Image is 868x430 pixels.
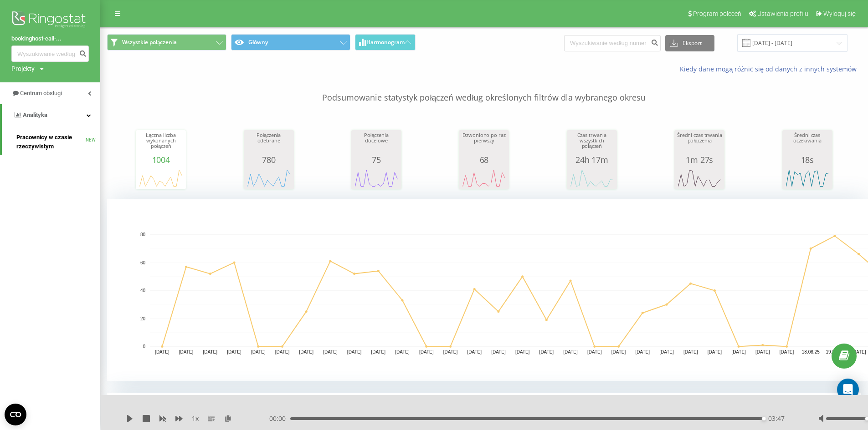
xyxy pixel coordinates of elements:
span: 03:47 [768,414,785,423]
span: Analityka [23,111,47,118]
text: [DATE] [683,349,698,354]
text: [DATE] [443,349,458,354]
div: 1m 27s [677,155,722,164]
text: [DATE] [371,349,386,354]
button: Open CMP widget [5,404,26,425]
text: 80 [140,232,146,237]
text: [DATE] [395,349,410,354]
text: [DATE] [539,349,554,354]
text: [DATE] [155,349,169,354]
div: 24h 17m [569,155,615,164]
button: Wszystkie połączenia [107,34,226,51]
span: Ustawienia profilu [757,10,808,17]
text: [DATE] [347,349,362,354]
button: Harmonogram [355,34,416,51]
text: [DATE] [275,349,290,354]
div: 68 [461,155,507,164]
text: [DATE] [491,349,506,354]
text: 19.08.25 [826,349,844,354]
text: 60 [140,260,146,265]
svg: A chart. [138,164,184,192]
text: 40 [140,288,146,293]
div: Średni czas oczekiwania [785,132,830,155]
a: Analityka [2,104,100,126]
text: [DATE] [731,349,746,354]
span: Centrum obsługi [20,90,62,96]
div: Accessibility label [762,417,765,420]
div: Połączenia odebrane [246,132,292,155]
a: bookinghost-call-... [11,34,89,43]
text: [DATE] [251,349,266,354]
div: Łączna liczba wykonanych połączeń [138,132,184,155]
text: [DATE] [852,349,866,354]
text: 18.08.25 [802,349,820,354]
svg: A chart. [246,164,292,192]
div: Połączenia docelowe [354,132,399,155]
span: 1 x [192,414,199,423]
span: Harmonogram [366,39,405,46]
div: Średni czas trwania połączenia [677,132,722,155]
span: Program poleceń [693,10,741,17]
div: 780 [246,155,292,164]
div: 75 [354,155,399,164]
button: Eksport [665,35,714,51]
svg: A chart. [461,164,507,192]
button: Główny [231,34,350,51]
div: 1004 [138,155,184,164]
input: Wyszukiwanie według numeru [11,46,89,62]
a: Kiedy dane mogą różnić się od danych z innych systemów [680,65,861,73]
span: 00:00 [269,414,290,423]
div: Projekty [11,64,35,73]
div: Open Intercom Messenger [837,379,859,400]
text: [DATE] [299,349,313,354]
text: [DATE] [563,349,578,354]
text: [DATE] [780,349,794,354]
text: [DATE] [659,349,674,354]
span: Pracownicy w czasie rzeczywistym [16,133,86,151]
text: [DATE] [227,349,241,354]
text: [DATE] [708,349,722,354]
a: Pracownicy w czasie rzeczywistymNEW [16,129,100,155]
svg: A chart. [354,164,399,192]
span: Wyloguj się [823,10,856,17]
text: [DATE] [515,349,530,354]
text: [DATE] [467,349,482,354]
svg: A chart. [677,164,722,192]
text: [DATE] [611,349,626,354]
div: Czas trwania wszystkich połączeń [569,132,615,155]
div: 18s [785,155,830,164]
text: [DATE] [635,349,650,354]
text: [DATE] [323,349,338,354]
text: 20 [140,316,146,321]
span: Wszystkie połączenia [122,39,177,46]
text: [DATE] [587,349,602,354]
text: [DATE] [203,349,218,354]
text: [DATE] [179,349,194,354]
svg: A chart. [569,164,615,192]
img: Ringostat logo [11,9,89,32]
text: [DATE] [755,349,770,354]
text: 0 [143,344,145,349]
svg: A chart. [785,164,830,192]
div: Dzwoniono po raz pierwszy [461,132,507,155]
input: Wyszukiwanie według numeru [564,35,661,51]
p: Podsumowanie statystyk połączeń według określonych filtrów dla wybranego okresu [107,74,861,104]
text: [DATE] [419,349,434,354]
